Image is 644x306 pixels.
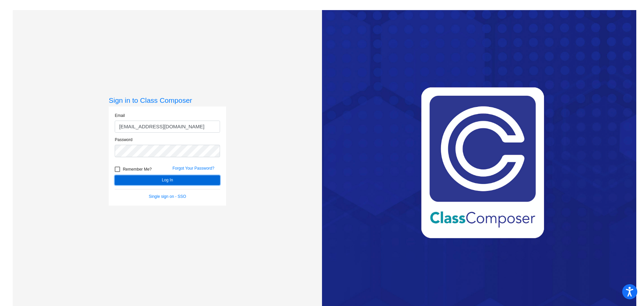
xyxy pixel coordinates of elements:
[109,96,226,104] h3: Sign in to Class Composer
[115,137,132,143] label: Password
[115,175,220,185] button: Log In
[149,194,186,199] a: Single sign on - SSO
[172,166,214,171] a: Forgot Your Password?
[123,165,152,173] span: Remember Me?
[115,113,125,119] label: Email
